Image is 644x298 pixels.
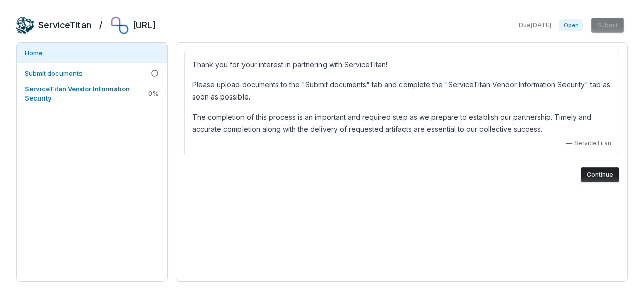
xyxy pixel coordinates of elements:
[574,139,611,147] span: ServiceTitan
[192,59,611,71] p: Thank you for your interest in partnering with ServiceTitan!
[99,16,103,31] h2: /
[17,63,167,83] a: Submit documents
[581,167,619,182] button: Continue
[133,19,156,32] h2: [URL]
[519,21,551,29] span: Due [DATE]
[38,19,91,32] h2: ServiceTitan
[559,19,583,31] span: Open
[17,83,167,104] a: ServiceTitan Vendor Information Security0%
[566,139,572,147] span: —
[192,111,611,135] p: The completion of this process is an important and required step as we prepare to establish our p...
[25,69,83,77] span: Submit documents
[25,85,130,102] span: ServiceTitan Vendor Information Security
[192,79,611,103] p: Please upload documents to the "Submit documents" tab and complete the "ServiceTitan Vendor Infor...
[17,43,167,63] a: Home
[148,89,159,98] span: 0 %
